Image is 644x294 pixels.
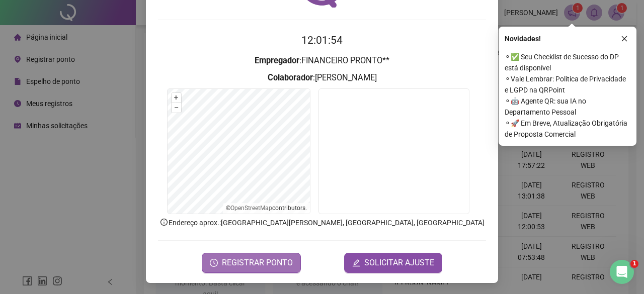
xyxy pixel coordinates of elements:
[630,260,638,268] span: 1
[344,253,442,273] button: editSOLICITAR AJUSTE
[222,257,293,269] span: REGISTRAR PONTO
[226,205,307,212] li: © contributors.
[255,56,299,65] strong: Empregador
[505,33,541,44] span: Novidades !
[172,103,181,113] button: –
[505,51,630,73] span: ⚬ ✅ Seu Checklist de Sucesso do DP está disponível
[158,217,486,228] p: Endereço aprox. : [GEOGRAPHIC_DATA][PERSON_NAME], [GEOGRAPHIC_DATA], [GEOGRAPHIC_DATA]
[301,34,343,46] time: 12:01:54
[158,71,486,84] h3: : [PERSON_NAME]
[159,218,169,227] span: info-circle
[505,73,630,95] span: ⚬ Vale Lembrar: Política de Privacidade e LGPD na QRPoint
[268,73,313,82] strong: Colaborador
[610,260,634,284] iframe: Intercom live chat
[210,259,218,267] span: clock-circle
[621,35,628,42] span: close
[505,118,630,140] span: ⚬ 🚀 Em Breve, Atualização Obrigatória de Proposta Comercial
[352,259,360,267] span: edit
[202,253,301,273] button: REGISTRAR PONTO
[158,54,486,67] h3: : FINANCEIRO PRONTO**
[230,205,272,212] a: OpenStreetMap
[172,93,181,103] button: +
[505,95,630,118] span: ⚬ 🤖 Agente QR: sua IA no Departamento Pessoal
[364,257,434,269] span: SOLICITAR AJUSTE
